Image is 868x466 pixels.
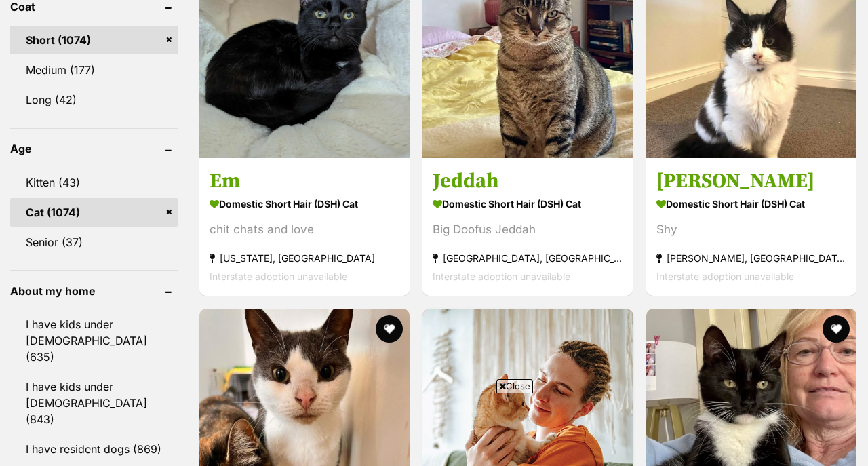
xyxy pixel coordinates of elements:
[210,271,347,282] span: Interstate adoption unavailable
[199,158,410,296] a: Em Domestic Short Hair (DSH) Cat chit chats and love [US_STATE], [GEOGRAPHIC_DATA] Interstate ado...
[433,249,623,267] strong: [GEOGRAPHIC_DATA], [GEOGRAPHIC_DATA]
[10,26,178,54] a: Short (1074)
[656,249,846,267] strong: [PERSON_NAME], [GEOGRAPHIC_DATA]
[10,285,178,297] header: About my home
[10,168,178,197] a: Kitten (43)
[10,142,178,155] header: Age
[187,398,681,459] iframe: Advertisement
[10,85,178,114] a: Long (42)
[10,372,178,433] a: I have kids under [DEMOGRAPHIC_DATA] (843)
[10,198,178,227] a: Cat (1074)
[496,379,533,393] span: Close
[433,271,570,282] span: Interstate adoption unavailable
[433,194,623,214] strong: Domestic Short Hair (DSH) Cat
[10,435,178,463] a: I have resident dogs (869)
[376,315,403,343] button: favourite
[10,310,178,371] a: I have kids under [DEMOGRAPHIC_DATA] (635)
[433,220,623,239] div: Big Doofus Jeddah
[210,249,399,267] strong: [US_STATE], [GEOGRAPHIC_DATA]
[422,158,633,296] a: Jeddah Domestic Short Hair (DSH) Cat Big Doofus Jeddah [GEOGRAPHIC_DATA], [GEOGRAPHIC_DATA] Inter...
[646,158,856,296] a: [PERSON_NAME] Domestic Short Hair (DSH) Cat Shy [PERSON_NAME], [GEOGRAPHIC_DATA] Interstate adopt...
[210,220,399,239] div: chit chats and love
[656,168,846,194] h3: [PERSON_NAME]
[210,194,399,214] strong: Domestic Short Hair (DSH) Cat
[10,56,178,84] a: Medium (177)
[823,315,850,343] button: favourite
[10,228,178,256] a: Senior (37)
[656,271,794,282] span: Interstate adoption unavailable
[433,168,623,194] h3: Jeddah
[210,168,399,194] h3: Em
[656,220,846,239] div: Shy
[10,1,178,13] header: Coat
[656,194,846,214] strong: Domestic Short Hair (DSH) Cat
